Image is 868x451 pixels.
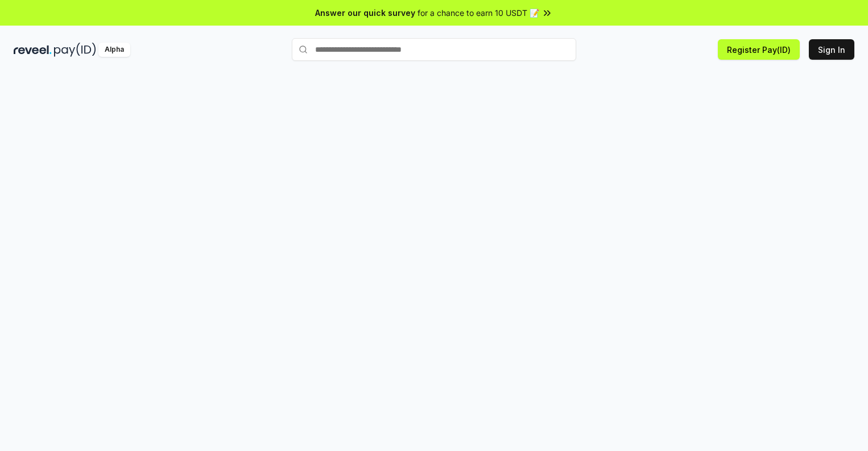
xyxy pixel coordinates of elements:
[98,43,130,57] div: Alpha
[54,43,96,57] img: pay_id
[14,43,52,57] img: reveel_dark
[809,39,854,60] button: Sign In
[418,7,539,19] span: for a chance to earn 10 USDT 📝
[718,39,800,60] button: Register Pay(ID)
[315,7,415,19] span: Answer our quick survey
